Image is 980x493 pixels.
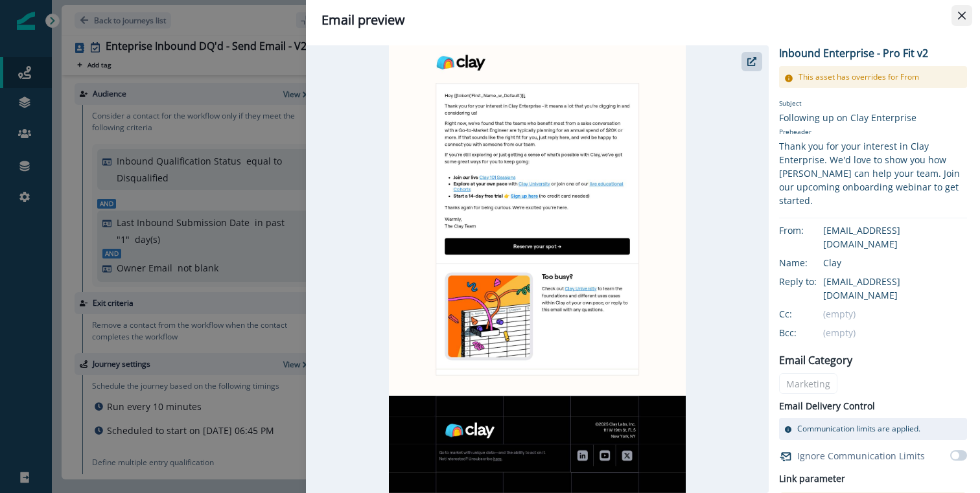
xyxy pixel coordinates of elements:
div: Name: [779,256,844,269]
p: Inbound Enterprise - Pro Fit v2 [779,45,928,61]
img: email asset unavailable [389,45,686,493]
p: Subject [779,98,967,111]
p: Preheader [779,124,967,139]
div: Thank you for your interest in Clay Enterprise. We'd love to show you how [PERSON_NAME] can help ... [779,139,967,207]
div: [EMAIL_ADDRESS][DOMAIN_NAME] [823,224,967,251]
button: Close [951,5,972,26]
div: Following up on Clay Enterprise [779,111,967,124]
div: (empty) [823,307,967,321]
div: Cc: [779,307,844,321]
div: Clay [823,256,967,269]
div: (empty) [823,326,967,339]
div: Email preview [321,10,964,30]
div: [EMAIL_ADDRESS][DOMAIN_NAME] [823,275,967,302]
p: This asset has overrides for From [799,71,919,83]
h2: Link parameter [779,471,845,487]
div: Reply to: [779,275,844,288]
div: Bcc: [779,326,844,339]
div: From: [779,224,844,237]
